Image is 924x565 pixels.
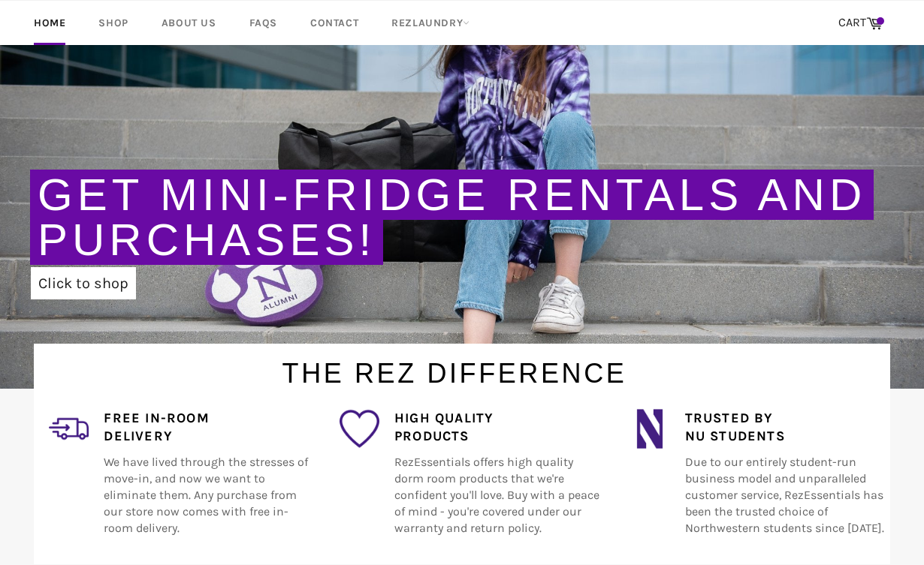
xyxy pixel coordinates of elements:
div: We have lived through the stresses of move-in, and now we want to eliminate them. Any purchase fr... [89,409,309,554]
img: favorite_1.png [340,409,379,449]
a: Get Mini-Fridge Rentals and Purchases! [38,170,866,265]
a: CART [831,8,890,39]
h4: Trusted by NU Students [685,409,890,446]
h4: Free In-Room Delivery [104,409,309,446]
a: Contact [295,1,373,45]
a: FAQs [234,1,292,45]
img: northwestern_wildcats_tiny.png [630,409,669,449]
h1: The Rez Difference [19,344,890,392]
div: RezEssentials offers high quality dorm room products that we're confident you'll love. Buy with a... [379,409,599,554]
img: delivery_2.png [49,409,89,449]
a: Shop [83,1,143,45]
a: Click to shop [31,267,136,299]
div: Due to our entirely student-run business model and unparalleled customer service, RezEssentials h... [670,409,890,554]
h4: High Quality Products [394,409,599,446]
a: About Us [146,1,231,45]
a: Home [19,1,80,45]
a: RezLaundry [376,1,485,45]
